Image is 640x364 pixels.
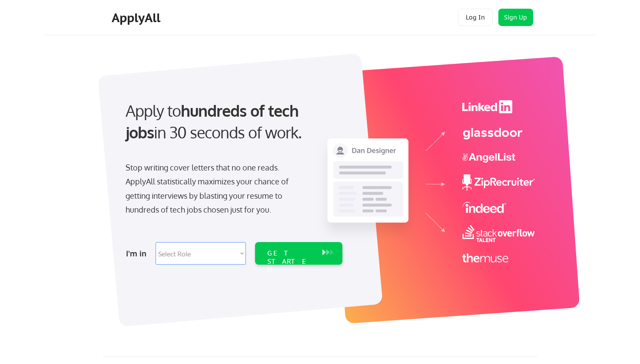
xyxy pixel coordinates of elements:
[498,9,533,26] button: Sign Up
[126,246,150,260] div: I'm in
[126,101,302,142] strong: hundreds of tech jobs
[267,249,314,274] div: GET STARTED
[126,161,304,217] div: Stop writing cover letters that no one reads. ApplyAll statistically maximizes your chance of get...
[126,100,339,144] div: Apply to in 30 seconds of work.
[112,10,163,25] div: ApplyAll
[458,9,493,26] button: Log In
